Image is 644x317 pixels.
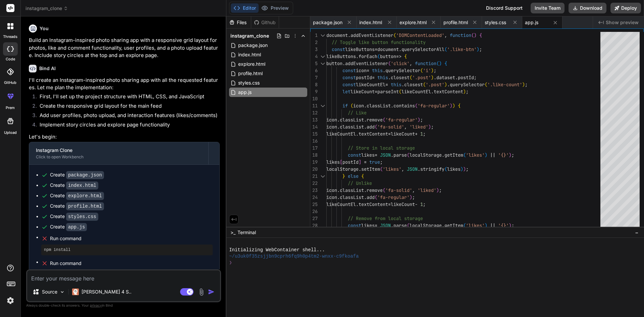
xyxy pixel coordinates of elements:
span: localStorage [410,152,442,158]
h6: You [40,25,49,32]
span: { [444,60,447,66]
span: . [383,67,385,73]
span: ( [407,222,410,228]
span: ( [399,89,401,95]
span: add [367,194,375,200]
span: const [342,67,356,73]
span: ; [474,74,477,81]
span: ( [471,32,474,38]
span: { [404,53,407,59]
span: . [342,60,345,66]
div: Click to collapse the range. [318,173,327,180]
span: ( [383,187,385,193]
span: ( [420,67,423,73]
span: { [479,32,482,38]
span: ( [436,60,439,66]
span: ( [444,46,447,52]
span: . [431,89,434,95]
code: styles.css [66,213,98,221]
button: Instagram CloneClick to open Workbench [29,142,208,164]
button: Preview [259,3,291,13]
span: icon [326,187,337,193]
span: ( [377,53,380,59]
span: ( [444,166,447,172]
span: app.js [237,88,252,96]
span: likeCountEl [356,82,385,88]
span: classList [340,187,364,193]
div: 20 [310,166,318,173]
img: icon [208,288,215,295]
div: 5 [310,60,318,67]
div: Click to collapse the range. [318,60,327,67]
span: classList [367,103,391,109]
span: app.js [525,19,538,26]
label: prem [6,105,15,111]
span: . [337,124,340,130]
span: . [364,117,367,123]
span: = [372,74,375,81]
span: ) [452,103,455,109]
div: Create [50,203,104,210]
div: Github [251,19,279,26]
div: 17 [310,145,318,152]
span: = [364,159,367,165]
span: = [388,131,391,137]
span: '.like-count' [487,82,522,88]
span: let [342,89,351,95]
label: Upload [4,130,17,136]
span: = [375,46,377,52]
span: . [455,74,458,81]
span: likeButtons [345,46,375,52]
span: if [342,103,348,109]
div: Create [50,192,104,199]
span: ( [463,152,466,158]
p: Build an Instagram-inspired photo sharing app with a responsive grid layout for photos, like and ... [29,37,220,59]
span: ( [393,32,396,38]
span: . [388,74,391,81]
span: ) [474,32,477,38]
div: Click to collapse the range. [318,53,327,60]
span: ( [485,82,487,88]
span: true [369,159,380,165]
span: setItem [361,166,380,172]
span: . [447,82,450,88]
span: parse [393,152,407,158]
span: styles.css [485,19,506,26]
span: JSON [407,166,418,172]
span: button [380,53,396,59]
span: // Like [348,110,367,116]
span: 'fa-regular' [418,103,450,109]
button: Editor [231,3,259,13]
span: ( [415,103,418,109]
span: ; [479,46,482,52]
span: this [377,74,388,81]
span: instagram_clone [230,33,269,39]
span: ( [351,103,353,109]
span: . [337,187,340,193]
span: ; [423,201,426,207]
span: , [404,124,407,130]
span: index.html [237,51,262,59]
span: likes [447,166,461,172]
code: index.html [66,181,98,190]
div: 8 [310,81,318,88]
span: index.html [359,19,382,26]
span: '.post' [412,74,431,81]
span: ; [439,187,442,193]
div: 4 [310,53,318,60]
span: ) [509,152,512,158]
div: Instagram Clone [36,147,202,154]
div: 3 [310,46,318,53]
span: 'click' [391,60,410,66]
span: => [396,53,401,59]
span: package.json [313,19,342,26]
span: 1 [420,201,423,207]
span: forEach [359,53,377,59]
span: parse [393,222,407,228]
div: 11 [310,102,318,109]
span: ( [410,74,412,81]
button: Download [569,3,606,13]
span: '.post' [426,82,444,88]
span: function [450,32,471,38]
span: ( [423,82,426,88]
